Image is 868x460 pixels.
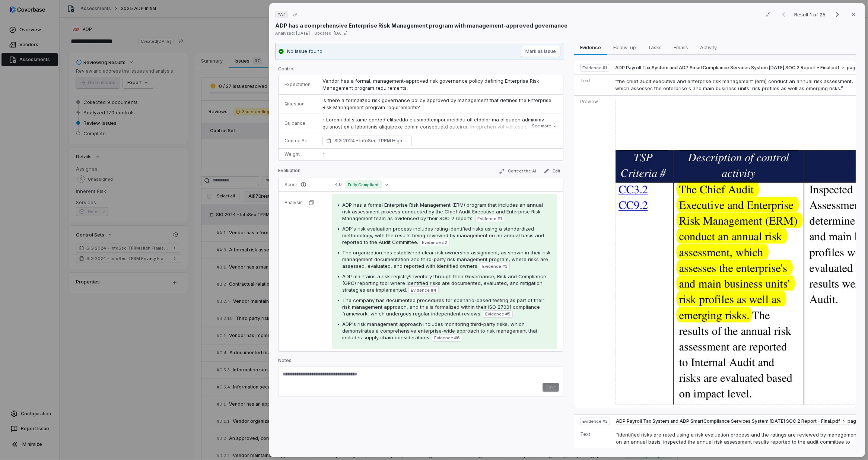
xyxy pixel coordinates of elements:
span: Fully Compliant [345,180,382,189]
p: - Loremi dol sitame con/ad elitseddo eiusmodtempor incididu utl etdolor ma aliquaen adminimv quis... [322,116,557,254]
span: ADP Payroll Tax System and ADP SmartCompliance Services System [DATE] SOC 2 Report - Final.pdf [616,418,840,424]
span: Follow-up [610,42,639,52]
p: Weight [284,151,311,157]
button: Mark as issue [521,46,560,57]
span: Is there a formalized risk governance policy approved by management that defines the Enterprise R... [322,97,553,111]
button: Next result [830,10,845,19]
span: Evidence # 2 [582,418,608,424]
button: See more [530,120,559,133]
span: Evidence # 3 [482,263,508,269]
button: 4.0Fully Compliant [332,180,391,189]
button: Edit [541,166,563,175]
span: Updated: [DATE] [314,31,347,36]
span: Evidence # 1 [477,216,502,222]
span: Vendor has a formal, management-approved risk governance policy defining Enterprise Risk Manageme... [322,78,541,91]
button: ADP Payroll Tax System and ADP SmartCompliance Services System [DATE] SOC 2 Report - Final.pdfpage83 [616,418,865,425]
span: The organization has established clear risk ownership assignment, as shown in their risk manageme... [342,250,551,269]
span: 1 [322,151,325,157]
span: Evidence # 4 [411,287,436,293]
span: “the chief audit executive and enterprise risk management (erm) conduct an annual risk assessment... [615,78,853,92]
p: Evaluation [278,168,301,177]
span: Evidence # 5 [485,311,511,317]
span: # A.1 [277,12,286,18]
p: Result 1 of 25 [794,10,827,19]
button: ADP Payroll Tax System and ADP SmartCompliance Services System [DATE] SOC 2 Report - Final.pdfpage86 [615,65,864,71]
p: Score [284,182,320,188]
span: Evidence [577,42,604,52]
span: ADP's risk evaluation process includes rating identified risks using a standardized methodology, ... [342,226,544,245]
p: Guidance [284,120,311,126]
span: Evidence # 6 [434,335,460,341]
span: Evidence # 1 [582,65,607,71]
span: ADP Payroll Tax System and ADP SmartCompliance Services System [DATE] SOC 2 Report - Final.pdf [615,65,839,71]
p: Question [284,101,311,107]
button: Copy link [289,8,302,21]
span: The company has documented procedures for scenario-based testing as part of their risk management... [342,297,544,317]
span: page 83 [848,418,865,424]
p: Control Set [284,138,311,144]
p: Notes [278,358,563,367]
span: Evidence # 2 [422,239,447,245]
span: Emails [671,42,691,52]
p: Analysis [284,200,303,206]
span: ADP maintains a risk registry/inventory through their Governance, Risk and Compliance (GRC) repor... [342,273,546,293]
span: Analyzed: [DATE] [275,31,310,36]
span: SIG 2024 - InfoSec TPRM High Framework [334,137,408,145]
td: Text [574,74,612,95]
span: Tasks [645,42,665,52]
p: Control [278,66,563,75]
span: Activity [697,42,720,52]
button: Correct the AI [496,167,539,176]
p: Expectation [284,82,311,88]
span: ADP's risk management approach includes monitoring third-party risks, which demonstrates a compre... [342,321,537,340]
p: ADP has a comprehensive Enterprise Risk Management program with management-approved governance [275,22,567,29]
span: page 86 [847,65,864,71]
td: Preview [574,95,612,408]
p: No issue found [287,48,322,55]
span: ADP has a formal Enterprise Risk Management (ERM) program that includes an annual risk assessment... [342,202,543,221]
img: bf3be94a9c41474584d9110e236df04b_original.jpg_w1200.jpg [615,99,864,405]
